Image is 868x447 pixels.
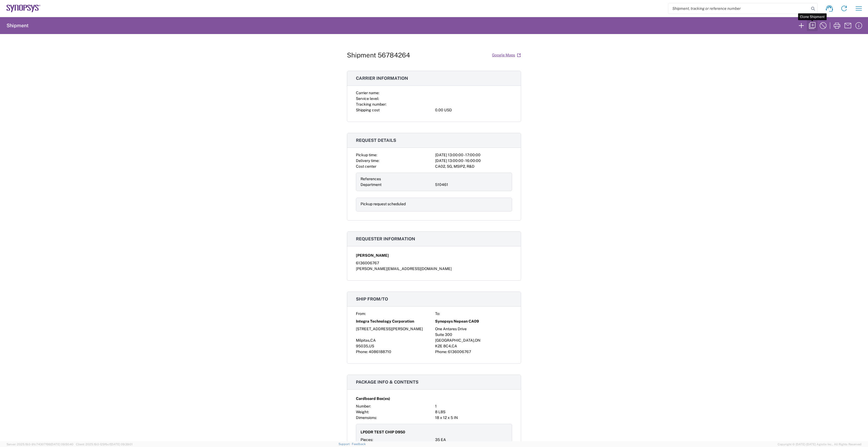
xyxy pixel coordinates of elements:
div: [PERSON_NAME][EMAIL_ADDRESS][DOMAIN_NAME] [356,266,512,272]
span: Integra Technology Corporation [356,319,414,324]
span: Tracking number: [356,102,386,106]
span: Phone: [435,350,447,354]
div: Department [361,182,433,188]
span: Phone: [356,350,368,354]
span: Carrier information [356,76,408,81]
div: 0.00 USD [435,107,512,113]
span: K2E 8C4 [435,344,451,348]
div: 35 EA [435,437,507,443]
span: Copyright © [DATE]-[DATE] Agistix Inc., All Rights Reserved [778,442,861,447]
span: Delivery time: [356,158,379,163]
span: Number: [356,404,371,408]
span: CA [452,344,457,348]
div: Suite 300 [435,332,512,338]
div: [DATE] 13:00:00 - 16:00:00 [435,158,512,164]
span: Pieces: [361,437,373,442]
span: 4086188710 [369,350,391,354]
span: [DATE] 09:39:01 [110,443,133,446]
span: Request details [356,138,396,143]
span: 95035 [356,344,368,348]
span: Client: 2025.19.0-129fbcf [76,443,133,446]
input: Shipment, tracking or reference number [668,3,809,14]
div: [DATE] 13:00:00 - 17:00:00 [435,152,512,158]
div: 8 LBS [435,409,512,415]
span: Carrier name: [356,91,379,95]
div: 1 [435,403,512,409]
h2: Shipment [7,22,29,29]
span: Milpitas [356,338,370,342]
span: , [370,338,370,342]
h1: Shipment 56784264 [347,51,410,59]
a: Feedback [352,442,366,446]
span: From: [356,311,366,316]
span: , [368,344,369,348]
span: Synopsys Nepean CA09 [435,319,479,324]
div: CA02, SG, MSIP2, R&D [435,164,512,169]
span: References [361,177,381,181]
span: Cardboard Box(es) [356,396,390,402]
div: One Antares Drive [435,326,512,332]
span: , [451,344,452,348]
span: [DATE] 09:50:40 [51,443,73,446]
span: Cost center [356,164,376,169]
div: 510461 [435,182,507,188]
span: Service level: [356,96,379,101]
span: To: [435,311,440,316]
span: CA [370,338,376,342]
span: 6136006767 [448,350,471,354]
span: ON [475,338,481,342]
a: Support [338,442,352,446]
span: US [369,344,374,348]
span: Server: 2025.19.0-91c74307f99 [7,443,73,446]
span: Dimensions: [356,415,377,420]
span: Package info & contents [356,379,418,385]
span: Weight: [356,410,369,414]
span: LPDDR TEST CHIP D950 [361,429,405,435]
div: 18 x 12 x 5 IN [435,415,512,421]
div: [STREET_ADDRESS][PERSON_NAME] [356,326,433,332]
span: Pickup request scheduled [361,202,406,206]
span: Ship from/to [356,296,388,302]
span: [PERSON_NAME] [356,253,389,258]
a: Google Maps [492,50,521,60]
span: Pickup time: [356,153,377,157]
span: Shipping cost [356,108,380,112]
span: Requester information [356,236,415,241]
div: 6136006767 [356,260,512,266]
span: , [474,338,475,342]
span: [GEOGRAPHIC_DATA] [435,338,474,342]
